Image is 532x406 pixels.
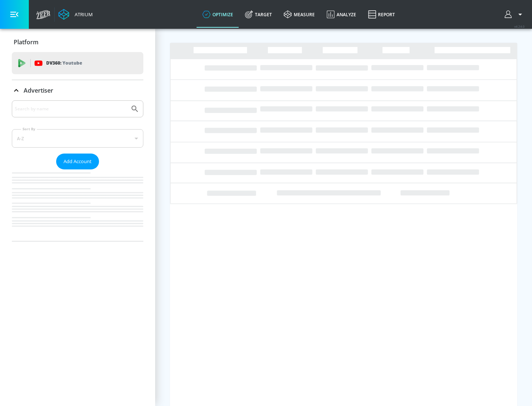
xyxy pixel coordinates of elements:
div: Platform [12,32,143,52]
p: DV360: [46,59,82,67]
a: Target [239,1,278,28]
div: Atrium [72,11,93,18]
p: Advertiser [24,86,53,94]
a: Report [362,1,401,28]
div: DV360: Youtube [12,52,143,74]
div: A-Z [12,129,143,148]
div: Advertiser [12,100,143,241]
p: Youtube [62,59,82,67]
p: Platform [14,38,38,46]
div: Advertiser [12,80,143,101]
a: Analyze [321,1,362,28]
a: Atrium [58,9,93,20]
span: Add Account [64,157,92,166]
a: optimize [197,1,239,28]
nav: list of Advertiser [12,169,143,241]
button: Add Account [56,154,99,169]
span: v 4.24.0 [514,24,525,28]
input: Search by name [15,104,127,114]
label: Sort By [21,127,37,131]
a: measure [278,1,321,28]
